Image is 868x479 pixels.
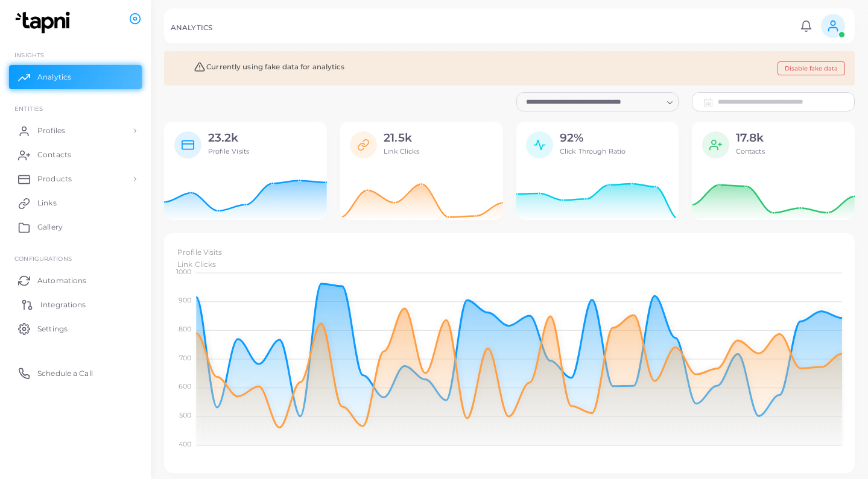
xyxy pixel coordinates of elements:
span: ENTITIES [14,105,43,112]
tspan: 400 [178,439,191,448]
a: Integrations [9,292,142,316]
span: Automations [37,275,86,286]
span: Link Clicks [177,260,216,269]
a: Products [9,167,142,191]
span: Schedule a Call [37,368,93,379]
tspan: 500 [179,411,191,419]
span: Profiles [37,125,65,136]
tspan: 800 [178,325,191,333]
span: Contacts [736,147,765,155]
a: Settings [9,316,142,340]
span: Contacts [37,149,71,160]
span: Configurations [14,255,72,262]
input: Search for option [522,95,663,108]
h5: Currently using fake data for analytics [174,61,345,72]
span: Links [37,198,57,208]
span: Products [37,174,72,184]
img: logo [11,11,78,34]
span: Integrations [40,299,86,310]
span: Analytics [37,72,71,83]
tspan: 1000 [176,267,191,275]
a: Automations [9,268,142,292]
tspan: 900 [178,296,191,304]
tspan: 700 [179,353,191,362]
a: Contacts [9,143,142,167]
h5: ANALYTICS [171,23,212,32]
a: Gallery [9,215,142,239]
div: Search for option [516,92,679,111]
a: Profiles [9,119,142,143]
button: Disable fake data [778,61,845,75]
h2: 21.5k [384,131,419,145]
h2: 92% [560,131,626,145]
h2: 23.2k [208,131,250,145]
h2: 17.8k [736,131,765,145]
tspan: 600 [178,382,191,390]
a: Schedule a Call [9,361,142,385]
a: Links [9,191,142,215]
span: Profile Visits [208,147,250,155]
span: Link Clicks [384,147,419,155]
span: Click Through Ratio [560,147,626,155]
span: Profile Visits [177,248,223,257]
span: Gallery [37,222,63,233]
span: Settings [37,324,68,334]
span: INSIGHTS [14,51,44,58]
a: Analytics [9,65,142,89]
